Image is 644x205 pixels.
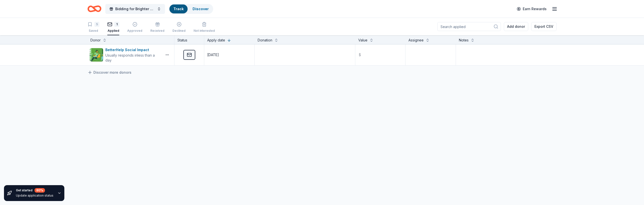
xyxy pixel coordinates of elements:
button: 1Applied [107,20,119,35]
div: Update application status [16,194,53,198]
input: Search applied [437,22,501,31]
button: Image for BetterHelp Social ImpactBetterHelp Social ImpactUsually responds inless than a day [89,47,160,63]
a: Discover more donors [87,69,131,75]
div: Received [150,29,164,33]
div: Status [174,35,204,44]
button: Declined [172,20,186,35]
div: [DATE] [207,52,219,58]
a: Discover [193,7,209,11]
div: Not interested [194,29,215,33]
div: Value [358,37,367,43]
button: Export CSV [531,22,557,31]
button: [DATE] [204,44,254,65]
div: Notes [459,37,469,43]
div: Donor [90,37,101,43]
button: Add donor [504,22,528,31]
button: TrackDiscover [169,4,213,14]
div: 1 [114,22,119,27]
img: Image for BetterHelp Social Impact [90,48,103,62]
button: 5Saved [87,20,99,35]
div: 80 % [35,188,45,193]
a: Track [173,7,184,11]
div: Donation [258,37,272,43]
a: Earn Rewards [514,4,550,13]
div: 5 [94,22,99,27]
div: Declined [172,29,186,33]
button: Approved [127,20,142,35]
div: Approved [127,29,142,33]
span: Bidding for Brighter Futures: the 2025 Project Nic Benefit Auction [115,6,155,12]
button: Received [150,20,164,35]
div: Get started [16,188,53,193]
button: Bidding for Brighter Futures: the 2025 Project Nic Benefit Auction [105,4,165,14]
button: Not interested [194,20,215,35]
a: Home [87,3,101,15]
div: Usually responds in less than a day [105,53,160,63]
div: BetterHelp Social Impact [105,47,160,53]
div: Apply date [207,37,225,43]
div: Applied [107,29,119,33]
div: Assignee [408,37,424,43]
div: Saved [87,29,99,33]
